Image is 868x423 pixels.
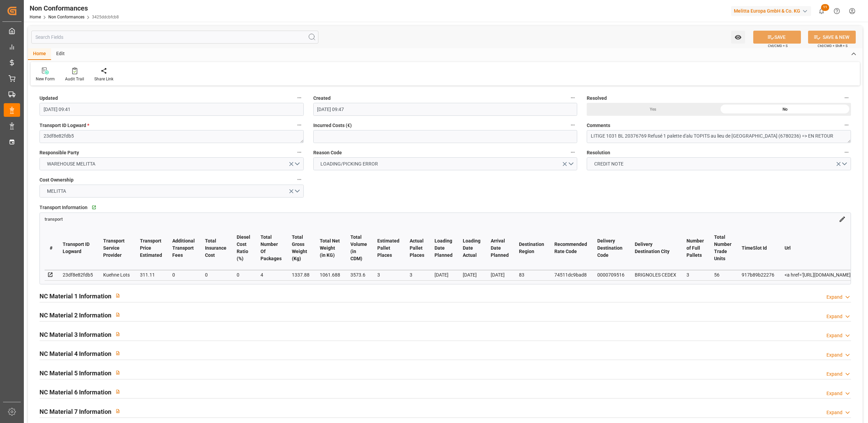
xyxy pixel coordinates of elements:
[232,226,255,270] th: Diesel Cost Ratio (%)
[587,157,851,170] button: open menu
[768,43,788,48] span: Ctrl/CMD + S
[40,369,111,378] h2: NC Material 5 Information
[30,3,119,13] div: Non Conformances
[568,148,577,157] button: Reason Code
[742,271,774,279] div: 917b89b22276
[709,226,737,270] th: Total Number Trade Units
[814,3,829,19] button: show 11 new notifications
[808,31,856,44] button: SAVE & NEW
[295,148,304,157] button: Responsible Party
[63,271,93,279] div: 23df8e82fdb5
[40,103,304,116] input: DD-MM-YYYY HH:MM
[200,226,232,270] th: Total Insurance Cost
[40,176,74,184] span: Cost Ownership
[714,271,731,279] div: 56
[731,4,814,17] button: Melitta Europa GmbH & Co. KG
[40,185,304,198] button: open menu
[94,76,113,82] div: Share Link
[737,226,779,270] th: TimeSlot Id
[826,332,842,339] div: Expand
[410,271,424,279] div: 3
[45,217,63,222] span: transport
[345,226,372,270] th: Total Volume (in CDM)
[842,93,851,102] button: Resolved
[111,308,124,321] button: View description
[31,31,318,44] input: Search Fields
[829,3,845,19] button: Help Center
[40,130,304,143] textarea: 23df8e82fdb5
[826,351,842,359] div: Expand
[140,271,162,279] div: 311.11
[58,226,98,270] th: Transport ID Logward
[65,76,84,82] div: Audit Trail
[587,122,610,129] span: Comments
[111,289,124,302] button: View description
[821,4,829,11] span: 11
[51,48,70,60] div: Edit
[826,294,842,301] div: Expand
[45,216,63,221] a: transport
[172,271,195,279] div: 0
[435,271,453,279] div: [DATE]
[377,271,399,279] div: 3
[44,188,69,195] span: MELITTA
[826,313,842,320] div: Expand
[554,271,587,279] div: 74511dc9bad8
[317,160,381,168] span: LOADING/PICKING ERROR
[458,226,486,270] th: Loading Date Actual
[587,130,851,143] textarea: LITIGE 1031 BL 20376769 Refusé 1 palette d'alu TOPITS au lieu de [GEOGRAPHIC_DATA] (6780236) => E...
[429,226,458,270] th: Loading Date Planned
[826,390,842,397] div: Expand
[44,160,99,168] span: WAREHOUSE MELITTA
[292,271,310,279] div: 1337.88
[111,347,124,360] button: View description
[313,122,352,129] span: Incurred Costs (€)
[30,15,41,19] a: Home
[315,226,345,270] th: Total Net Weight (in KG)
[40,311,111,320] h2: NC Material 2 Information
[719,103,851,116] div: No
[405,226,429,270] th: Actual Pallet Places
[568,121,577,129] button: Incurred Costs (€)
[295,175,304,184] button: Cost Ownership
[826,409,842,416] div: Expand
[40,157,304,170] button: open menu
[818,43,848,48] span: Ctrl/CMD + Shift + S
[98,226,135,270] th: Transport Service Provider
[205,271,226,279] div: 0
[587,95,607,102] span: Resolved
[40,407,111,416] h2: NC Material 7 Information
[313,103,578,116] input: DD-MM-YYYY HH:MM
[514,226,549,270] th: Destination Region
[731,6,811,16] div: Melitta Europa GmbH & Co. KG
[111,385,124,398] button: View description
[320,271,340,279] div: 1061.688
[36,76,55,82] div: New Form
[635,271,676,279] div: BRIGNOLES CEDEX
[167,226,200,270] th: Additional Transport Fees
[287,226,315,270] th: Total Gross Weight (Kg)
[40,349,111,358] h2: NC Material 4 Information
[681,226,709,270] th: Number of Full Pallets
[103,271,130,279] div: Kuehne Lots
[40,204,88,211] span: Transport Information
[491,271,509,279] div: [DATE]
[135,226,167,270] th: Transport Price Estimated
[40,330,111,339] h2: NC Material 3 Information
[826,371,842,378] div: Expand
[45,226,58,270] th: #
[111,366,124,379] button: View description
[40,149,79,156] span: Responsible Party
[753,31,801,44] button: SAVE
[313,149,342,156] span: Reason Code
[40,122,89,129] span: Transport ID Logward
[350,271,367,279] div: 3573.6
[842,148,851,157] button: Resolution
[255,226,287,270] th: Total Number Of Packages
[587,149,610,156] span: Resolution
[568,93,577,102] button: Created
[111,405,124,418] button: View description
[463,271,480,279] div: [DATE]
[549,226,592,270] th: Recommended Rate Code
[630,226,681,270] th: Delivery Destination City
